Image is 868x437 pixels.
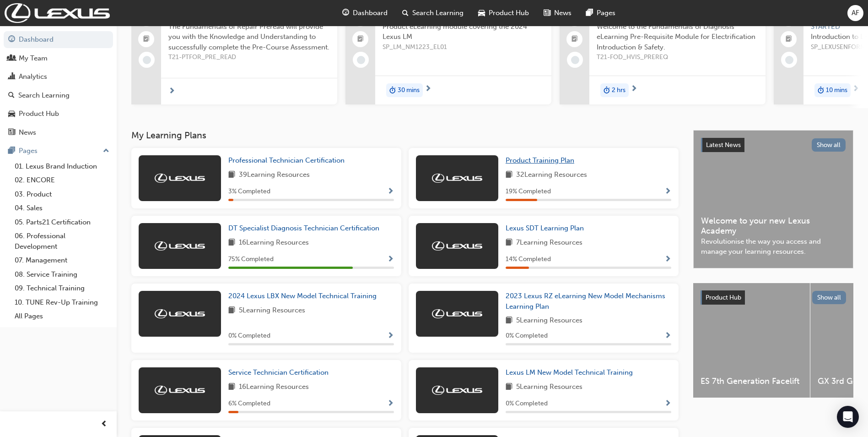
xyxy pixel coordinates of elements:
[168,22,330,53] span: The Fundamentals of Repair Preread will provide you with the Knowledge and Understanding to succe...
[239,382,309,393] span: 16 Learning Resources
[604,84,610,96] span: duration-icon
[506,292,665,311] span: 2023 Lexus RZ eLearning New Model Mechanisms Learning Plan
[8,129,15,137] span: news-icon
[228,331,270,341] span: 0 % Completed
[818,84,824,96] span: duration-icon
[489,8,529,18] span: Product Hub
[11,159,113,174] a: 01. Lexus Brand Induction
[4,142,113,159] button: Pages
[664,332,671,340] span: Show Progress
[155,174,205,183] img: Trak
[693,283,810,398] a: ES 7th Generation Facelift
[506,223,588,234] a: Lexus SDT Learning Plan
[228,223,383,234] a: DT Specialist Diagnosis Technician Certification
[560,4,766,104] a: 0Electrification Introduction & SafetyWelcome to the Fundamentals of Diagnosis eLearning Pre-Requ...
[786,33,792,45] span: booktick-icon
[785,56,793,64] span: learningRecordVerb_NONE-icon
[847,5,863,21] button: AF
[664,186,671,197] button: Show Progress
[701,236,846,257] span: Revolutionise the way you access and manage your learning resources.
[506,367,636,378] a: Lexus LM New Model Technical Training
[11,187,113,202] a: 03. Product
[597,22,758,53] span: Welcome to the Fundamentals of Diagnosis eLearning Pre-Requisite Module for Electrification Intro...
[701,376,803,387] span: ES 7th Generation Facelift
[664,330,671,342] button: Show Progress
[5,3,110,23] a: Trak
[837,406,859,428] div: Open Intercom Messenger
[478,7,485,19] span: car-icon
[516,237,582,249] span: 7 Learning Resources
[412,8,464,18] span: Search Learning
[812,138,846,152] button: Show all
[506,291,671,311] a: 2023 Lexus RZ eLearning New Model Mechanisms Learning Plan
[342,7,349,19] span: guage-icon
[8,55,15,63] span: people-icon
[131,130,679,141] h3: My Learning Plans
[387,256,394,264] span: Show Progress
[471,4,536,22] a: car-iconProduct Hub
[402,7,409,19] span: search-icon
[11,281,113,295] a: 09. Technical Training
[228,237,235,249] span: book-icon
[586,7,593,19] span: pages-icon
[228,292,377,300] span: 2024 Lexus LBX New Model Technical Training
[228,305,235,317] span: book-icon
[597,8,615,18] span: Pages
[8,92,15,100] span: search-icon
[506,169,512,181] span: book-icon
[239,169,310,181] span: 39 Learning Resources
[516,315,582,327] span: 5 Learning Resources
[516,169,587,181] span: 32 Learning Resources
[11,201,113,215] a: 04. Sales
[554,8,571,18] span: News
[579,4,623,22] a: pages-iconPages
[387,188,394,196] span: Show Progress
[387,254,394,265] button: Show Progress
[155,386,205,395] img: Trak
[432,241,482,251] img: Trak
[571,33,578,45] span: booktick-icon
[693,130,853,268] a: Latest NewsShow allWelcome to your new Lexus AcademyRevolutionise the way you access and manage y...
[4,31,113,48] a: Dashboard
[706,294,741,301] span: Product Hub
[19,127,36,138] div: News
[4,29,113,142] button: DashboardMy TeamAnalyticsSearch LearningProduct HubNews
[389,84,396,96] span: duration-icon
[168,52,330,63] span: T21-PTFOR_PRE_READ
[4,124,113,141] a: News
[387,186,394,197] button: Show Progress
[335,4,395,22] a: guage-iconDashboard
[664,400,671,408] span: Show Progress
[432,386,482,395] img: Trak
[345,4,551,104] a: 2024 Lexus LM Product eLearningProduct eLearning module covering the 2024 Lexus LMSP_LM_NM1223_EL...
[228,291,380,301] a: 2024 Lexus LBX New Model Technical Training
[239,305,305,317] span: 5 Learning Resources
[11,295,113,310] a: 10. TUNE Rev-Up Training
[11,309,113,323] a: All Pages
[228,399,270,409] span: 6 % Completed
[387,398,394,410] button: Show Progress
[612,85,625,96] span: 2 hrs
[506,186,551,197] span: 19 % Completed
[664,398,671,410] button: Show Progress
[506,156,574,164] span: Product Training Plan
[701,216,846,236] span: Welcome to your new Lexus Academy
[506,224,584,232] span: Lexus SDT Learning Plan
[852,85,859,93] span: next-icon
[228,382,235,393] span: book-icon
[228,155,348,166] a: Professional Technician Certification
[155,309,205,318] img: Trak
[506,399,548,409] span: 0 % Completed
[506,237,512,249] span: book-icon
[664,254,671,265] button: Show Progress
[516,382,582,393] span: 5 Learning Resources
[11,253,113,268] a: 07. Management
[506,382,512,393] span: book-icon
[4,50,113,67] a: My Team
[101,419,108,430] span: prev-icon
[228,254,274,265] span: 75 % Completed
[18,90,70,101] div: Search Learning
[168,87,175,96] span: next-icon
[11,173,113,187] a: 02. ENCORE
